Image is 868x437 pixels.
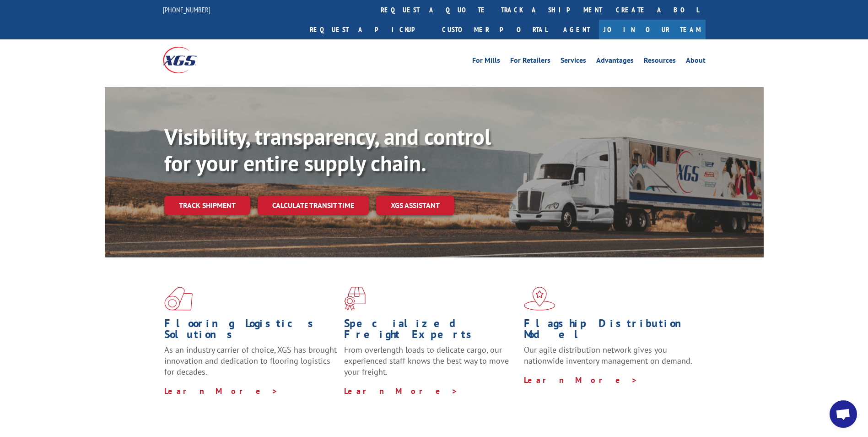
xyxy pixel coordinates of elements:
[599,20,706,39] a: Join Our Team
[164,196,250,215] a: Track shipment
[344,287,366,311] img: xgs-icon-focused-on-flooring-red
[524,287,555,311] img: xgs-icon-flagship-distribution-model-red
[164,386,278,396] a: Learn More >
[303,20,435,39] a: Request a pickup
[686,57,706,67] a: About
[376,196,454,215] a: XGS ASSISTANT
[164,122,491,177] b: Visibility, transparency, and control for your entire supply chain.
[561,57,586,67] a: Services
[344,386,458,396] a: Learn More >
[164,287,193,311] img: xgs-icon-total-supply-chain-intelligence-red
[435,20,554,39] a: Customer Portal
[554,20,599,39] a: Agent
[596,57,634,67] a: Advantages
[524,318,697,344] h1: Flagship Distribution Model
[163,5,210,14] a: [PHONE_NUMBER]
[830,400,857,428] div: Open chat
[472,57,500,67] a: For Mills
[344,344,517,385] p: From overlength loads to delicate cargo, our experienced staff knows the best way to move your fr...
[258,196,369,215] a: Calculate transit time
[524,344,692,366] span: Our agile distribution network gives you nationwide inventory management on demand.
[510,57,550,67] a: For Retailers
[164,344,337,377] span: As an industry carrier of choice, XGS has brought innovation and dedication to flooring logistics...
[524,375,638,385] a: Learn More >
[164,318,337,344] h1: Flooring Logistics Solutions
[644,57,676,67] a: Resources
[344,318,517,344] h1: Specialized Freight Experts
